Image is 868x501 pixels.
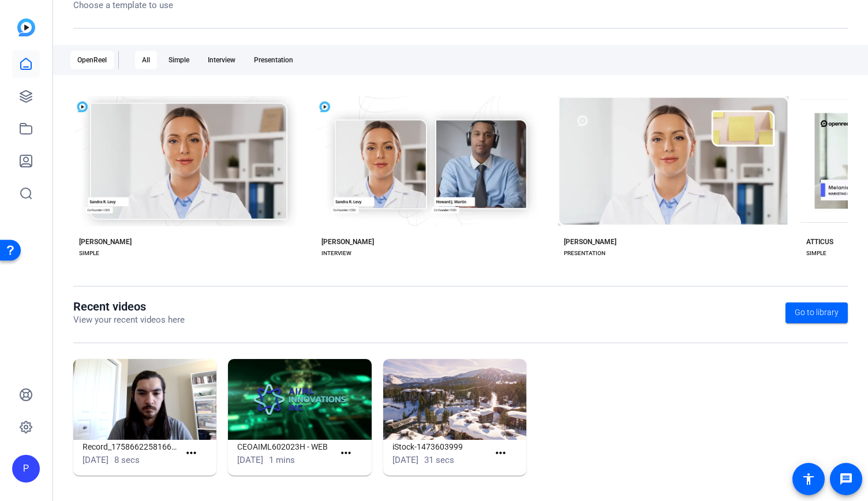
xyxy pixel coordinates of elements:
mat-icon: accessibility [802,472,815,486]
span: 1 mins [269,455,295,465]
span: Go to library [795,306,839,319]
div: All [135,51,157,69]
h1: CEOAIML602023H - WEB [237,440,334,454]
div: Interview [201,51,242,69]
span: [DATE] [83,455,108,465]
div: Presentation [247,51,300,69]
div: OpenReel [70,51,114,69]
h1: Recent videos [73,300,185,313]
div: Simple [162,51,196,69]
div: [PERSON_NAME] [321,237,374,246]
img: CEOAIML602023H - WEB [228,359,371,440]
mat-icon: more_horiz [339,446,353,461]
div: P [12,455,40,483]
div: SIMPLE [806,249,826,258]
mat-icon: message [839,472,853,486]
div: SIMPLE [79,249,99,258]
a: Go to library [785,302,848,323]
div: [PERSON_NAME] [564,237,616,246]
h1: Record_1758662258166_webcam [83,440,179,454]
img: Record_1758662258166_webcam [73,359,216,440]
img: iStock-1473603999 [383,359,526,440]
div: INTERVIEW [321,249,351,258]
span: 31 secs [424,455,454,465]
mat-icon: more_horiz [493,446,508,461]
img: blue-gradient.svg [17,18,35,36]
span: [DATE] [237,455,263,465]
div: ATTICUS [806,237,833,246]
div: PRESENTATION [564,249,605,258]
p: View your recent videos here [73,313,185,327]
div: [PERSON_NAME] [79,237,132,246]
span: [DATE] [392,455,418,465]
mat-icon: more_horiz [184,446,199,461]
h1: iStock-1473603999 [392,440,489,454]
